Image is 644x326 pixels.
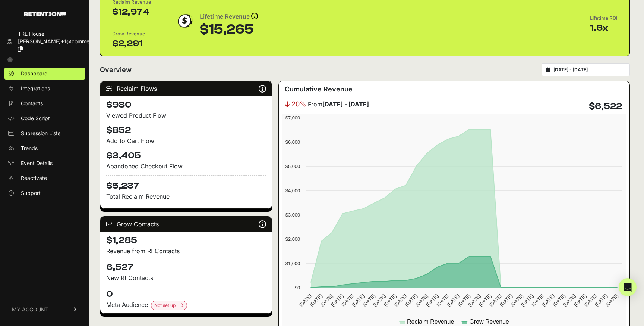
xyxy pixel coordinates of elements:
[583,293,598,308] text: [DATE]
[21,85,50,92] span: Integrations
[21,174,47,182] span: Reactivate
[18,30,99,38] div: TRĒ House
[562,293,577,308] text: [DATE]
[175,12,194,30] img: dollar-coin-05c43ed7efb7bc0c12610022525b4bbbb207c7efeef5aecc26f025e68dcafac9.png
[4,142,85,154] a: Trends
[106,124,266,136] h4: $852
[285,212,300,218] text: $3,000
[478,293,492,308] text: [DATE]
[200,22,258,37] div: $15,265
[100,65,132,75] h2: Overview
[573,293,587,308] text: [DATE]
[12,306,48,313] span: MY ACCOUNT
[499,293,514,308] text: [DATE]
[552,293,566,308] text: [DATE]
[285,236,300,242] text: $2,000
[285,164,300,169] text: $5,000
[106,246,266,255] p: Revenue from R! Contacts
[285,261,300,266] text: $1,000
[4,157,85,169] a: Event Details
[341,293,355,308] text: [DATE]
[457,293,471,308] text: [DATE]
[106,136,266,145] div: Add to Cart Flow
[106,111,266,120] div: Viewed Product Flow
[106,300,266,310] div: Meta Audience
[322,100,369,108] strong: [DATE] - [DATE]
[21,70,48,77] span: Dashboard
[4,127,85,139] a: Supression Lists
[106,273,266,282] p: New R! Contacts
[541,293,556,308] text: [DATE]
[589,100,622,112] h4: $6,522
[590,15,618,22] div: Lifetime ROI
[4,97,85,109] a: Contacts
[4,298,85,321] a: MY ACCOUNT
[393,293,408,308] text: [DATE]
[291,99,306,109] span: 20%
[285,84,353,94] h3: Cumulative Revenue
[590,22,618,34] div: 1.6x
[285,139,300,145] text: $6,000
[309,293,323,308] text: [DATE]
[21,130,60,137] span: Supression Lists
[4,172,85,184] a: Reactivate
[446,293,461,308] text: [DATE]
[436,293,450,308] text: [DATE]
[520,293,534,308] text: [DATE]
[383,293,397,308] text: [DATE]
[24,12,66,16] img: Retention.com
[414,293,429,308] text: [DATE]
[488,293,503,308] text: [DATE]
[100,217,272,232] div: Grow Contacts
[18,38,99,44] span: [PERSON_NAME]+1@commerc...
[604,293,619,308] text: [DATE]
[21,115,50,122] span: Code Script
[21,145,38,152] span: Trends
[351,293,366,308] text: [DATE]
[362,293,376,308] text: [DATE]
[21,100,43,107] span: Contacts
[372,293,387,308] text: [DATE]
[425,293,439,308] text: [DATE]
[106,288,266,300] h4: 0
[106,235,266,246] h4: $1,285
[21,159,53,167] span: Event Details
[295,285,300,291] text: $0
[106,261,266,273] h4: 6,527
[106,99,266,111] h4: $980
[4,68,85,80] a: Dashboard
[594,293,609,308] text: [DATE]
[200,12,258,22] div: Lifetime Revenue
[106,162,266,171] div: Abandoned Checkout Flow
[467,293,482,308] text: [DATE]
[112,30,151,38] div: Grow Revenue
[285,115,300,121] text: $7,000
[404,293,419,308] text: [DATE]
[21,189,41,197] span: Support
[112,38,151,50] div: $2,291
[470,319,509,325] text: Grow Revenue
[330,293,344,308] text: [DATE]
[4,28,85,55] a: TRĒ House [PERSON_NAME]+1@commerc...
[106,192,266,201] p: Total Reclaim Revenue
[509,293,524,308] text: [DATE]
[531,293,545,308] text: [DATE]
[308,100,369,109] span: From
[619,278,637,296] div: Open Intercom Messenger
[106,175,266,192] h4: $5,237
[285,188,300,193] text: $4,000
[407,319,454,325] text: Reclaim Revenue
[4,112,85,124] a: Code Script
[106,150,266,162] h4: $3,405
[4,187,85,199] a: Support
[100,81,272,96] div: Reclaim Flows
[4,83,85,94] a: Integrations
[298,293,313,308] text: [DATE]
[319,293,334,308] text: [DATE]
[112,6,151,18] div: $12,974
